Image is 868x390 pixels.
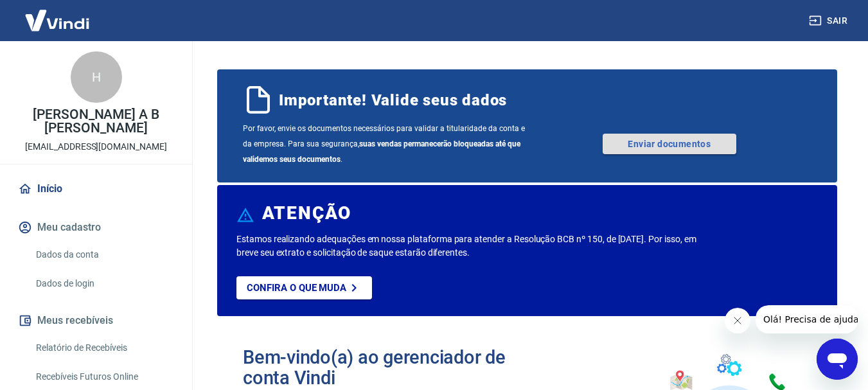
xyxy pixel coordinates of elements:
button: Sair [806,9,853,33]
a: Confira o que muda [236,276,372,299]
a: Relatório de Recebíveis [31,335,177,361]
h2: Bem-vindo(a) ao gerenciador de conta Vindi [243,347,527,388]
span: Importante! Valide seus dados [279,90,507,111]
span: Por favor, envie os documentos necessários para validar a titularidade da conta e da empresa. Par... [243,121,527,167]
a: Recebíveis Futuros Online [31,364,177,390]
p: Estamos realizando adequações em nossa plataforma para atender a Resolução BCB nº 150, de [DATE].... [236,233,702,260]
iframe: Mensagem da empresa [756,305,858,333]
p: Confira o que muda [247,282,346,294]
a: Início [15,175,177,203]
span: Olá! Precisa de ajuda? [8,9,108,19]
a: Enviar documentos [603,134,736,154]
iframe: Botão para abrir a janela de mensagens [817,339,858,380]
a: Dados de login [31,270,177,297]
a: Dados da conta [31,242,177,268]
b: suas vendas permanecerão bloqueadas até que validemos seus documentos [243,139,520,164]
p: [PERSON_NAME] A B [PERSON_NAME] [10,108,182,135]
button: Meu cadastro [15,213,177,242]
h6: ATENÇÃO [262,207,351,220]
div: H [71,51,122,103]
img: Vindi [15,1,99,40]
p: [EMAIL_ADDRESS][DOMAIN_NAME] [25,140,167,154]
button: Meus recebíveis [15,306,177,335]
iframe: Fechar mensagem [725,308,750,333]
